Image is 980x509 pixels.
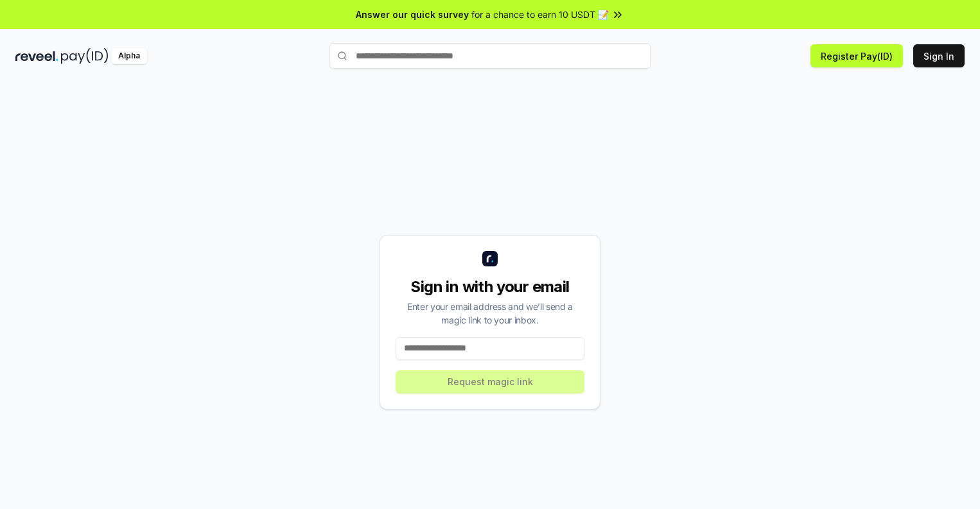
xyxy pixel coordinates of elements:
div: Enter your email address and we’ll send a magic link to your inbox. [396,300,584,327]
img: pay_id [61,48,109,64]
button: Register Pay(ID) [810,44,903,67]
img: reveel_dark [15,48,58,64]
img: logo_small [482,251,498,266]
button: Sign In [913,44,965,67]
span: Answer our quick survey [356,8,469,21]
div: Sign in with your email [396,277,584,297]
span: for a chance to earn 10 USDT 📝 [471,8,609,21]
div: Alpha [111,48,147,64]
